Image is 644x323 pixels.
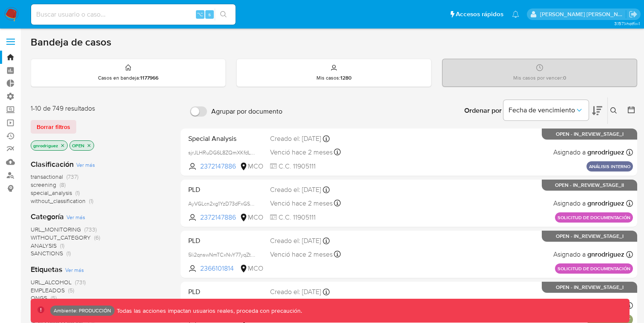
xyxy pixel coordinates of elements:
p: miguel.rodriguez@mercadolibre.com.co [540,10,626,18]
button: search-icon [215,9,232,20]
a: Notificaciones [512,11,519,18]
span: ⌥ [197,10,203,18]
p: Ambiente: PRODUCCIÓN [54,309,111,312]
input: Buscar usuario o caso... [31,9,236,20]
span: Accesos rápidos [456,10,503,19]
span: s [208,10,211,18]
a: Salir [629,10,638,19]
p: Todas las acciones impactan usuarios reales, proceda con precaución. [115,307,302,315]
